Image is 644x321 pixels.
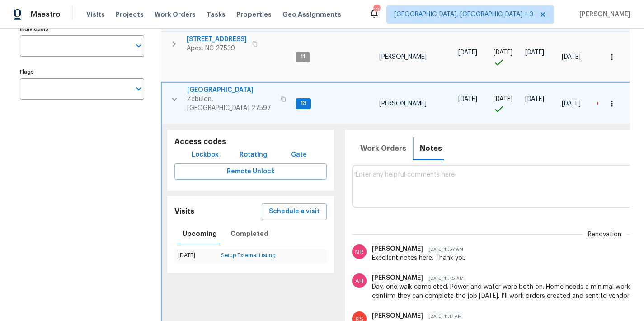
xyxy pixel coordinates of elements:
[20,69,144,75] label: Flags
[183,228,217,240] span: Upcoming
[284,147,313,163] button: Gate
[525,49,544,56] span: [DATE]
[588,230,621,239] span: Renovation
[458,49,477,56] span: [DATE]
[423,247,463,252] span: [DATE] 11:57 AM
[174,137,327,147] h5: Access codes
[187,95,275,113] span: Zebulon, [GEOGRAPHIC_DATA] 27597
[297,53,309,61] span: 11
[236,147,271,163] button: Rotating
[187,86,275,95] span: [GEOGRAPHIC_DATA]
[490,82,522,124] td: Project started on time
[420,142,442,155] span: Notes
[373,5,380,14] div: 106
[269,206,320,217] span: Schedule a visit
[230,228,268,240] span: Completed
[174,163,327,180] button: Remote Unlock
[592,82,631,124] td: 3 day(s) past target finish date
[188,147,222,163] button: Lockbox
[352,273,367,288] img: Amanda Horton
[192,149,219,161] span: Lockbox
[458,96,477,102] span: [DATE]
[207,11,226,18] span: Tasks
[360,142,406,155] span: Work Orders
[132,82,145,95] button: Open
[297,100,310,107] span: 13
[221,253,276,258] a: Setup External Listing
[576,10,630,19] span: [PERSON_NAME]
[372,275,423,281] span: [PERSON_NAME]
[236,10,272,19] span: Properties
[132,39,145,52] button: Open
[379,101,427,107] span: [PERSON_NAME]
[174,207,194,216] h5: Visits
[282,10,341,19] span: Geo Assignments
[187,35,247,44] span: [STREET_ADDRESS]
[423,276,464,281] span: [DATE] 11:45 AM
[490,32,522,82] td: Project started on time
[288,149,310,161] span: Gate
[525,96,544,102] span: [DATE]
[423,314,462,319] span: [DATE] 11:17 AM
[174,249,217,262] td: [DATE]
[372,246,423,252] span: [PERSON_NAME]
[352,244,367,259] img: Nicholas Russell
[20,26,144,32] label: Individuals
[494,49,512,56] span: [DATE]
[562,101,581,107] span: [DATE]
[240,149,267,161] span: Rotating
[596,101,604,107] span: +3
[155,10,196,19] span: Work Orders
[31,10,61,19] span: Maestro
[379,54,427,60] span: [PERSON_NAME]
[116,10,144,19] span: Projects
[182,166,320,177] span: Remote Unlock
[372,313,423,319] span: [PERSON_NAME]
[187,44,247,53] span: Apex, NC 27539
[262,203,327,220] button: Schedule a visit
[394,10,533,19] span: [GEOGRAPHIC_DATA], [GEOGRAPHIC_DATA] + 3
[86,10,105,19] span: Visits
[494,96,512,102] span: [DATE]
[562,54,581,60] span: [DATE]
